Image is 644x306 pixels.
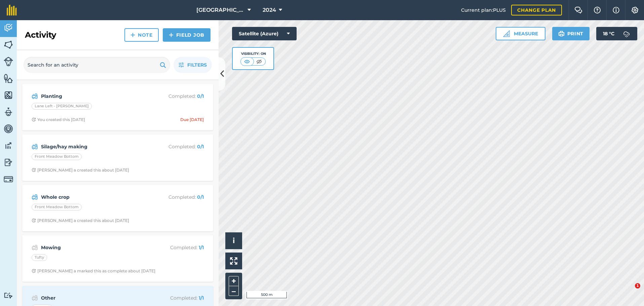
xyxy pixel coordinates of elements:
a: MowingCompleted: 1/1TuftyClock with arrow pointing clockwise[PERSON_NAME] a marked this as comple... [26,239,209,278]
span: Current plan : PLUS [461,6,506,14]
img: Clock with arrow pointing clockwise [32,168,36,172]
strong: 0 / 1 [197,144,204,150]
iframe: Intercom live chat [621,283,637,299]
img: svg+xml;base64,PD94bWwgdmVyc2lvbj0iMS4wIiBlbmNvZGluZz0idXRmLTgiPz4KPCEtLSBHZW5lcmF0b3I6IEFkb2JlIE... [4,141,13,151]
img: svg+xml;base64,PD94bWwgdmVyc2lvbj0iMS4wIiBlbmNvZGluZz0idXRmLTgiPz4KPCEtLSBHZW5lcmF0b3I6IEFkb2JlIE... [32,294,38,302]
button: Satellite (Azure) [232,27,297,40]
img: svg+xml;base64,PD94bWwgdmVyc2lvbj0iMS4wIiBlbmNvZGluZz0idXRmLTgiPz4KPCEtLSBHZW5lcmF0b3I6IEFkb2JlIE... [32,243,38,252]
button: 18 °C [596,27,637,40]
strong: Whole crop [41,193,148,201]
div: You created this [DATE] [32,117,85,122]
strong: 0 / 1 [197,93,204,99]
div: Due [DATE] [180,117,204,122]
img: svg+xml;base64,PD94bWwgdmVyc2lvbj0iMS4wIiBlbmNvZGluZz0idXRmLTgiPz4KPCEtLSBHZW5lcmF0b3I6IEFkb2JlIE... [4,57,13,66]
input: Search for an activity [24,57,170,73]
div: Front Meadow Bottom [32,204,82,211]
img: A question mark icon [593,7,601,13]
div: Lane Left - [PERSON_NAME] [32,103,92,110]
img: svg+xml;base64,PHN2ZyB4bWxucz0iaHR0cDovL3d3dy53My5vcmcvMjAwMC9zdmciIHdpZHRoPSIxNCIgaGVpZ2h0PSIyNC... [169,31,174,39]
img: svg+xml;base64,PHN2ZyB4bWxucz0iaHR0cDovL3d3dy53My5vcmcvMjAwMC9zdmciIHdpZHRoPSI1NiIgaGVpZ2h0PSI2MC... [4,40,13,50]
p: Completed : [150,92,204,100]
img: A cog icon [631,7,639,13]
img: Clock with arrow pointing clockwise [32,269,36,273]
button: Filters [174,57,212,73]
img: Four arrows, one pointing top left, one top right, one bottom right and the last bottom left [230,257,237,265]
img: svg+xml;base64,PHN2ZyB4bWxucz0iaHR0cDovL3d3dy53My5vcmcvMjAwMC9zdmciIHdpZHRoPSIxNyIgaGVpZ2h0PSIxNy... [613,6,619,14]
strong: Silage/hay making [41,143,148,150]
img: svg+xml;base64,PD94bWwgdmVyc2lvbj0iMS4wIiBlbmNvZGluZz0idXRmLTgiPz4KPCEtLSBHZW5lcmF0b3I6IEFkb2JlIE... [4,124,13,134]
img: svg+xml;base64,PD94bWwgdmVyc2lvbj0iMS4wIiBlbmNvZGluZz0idXRmLTgiPz4KPCEtLSBHZW5lcmF0b3I6IEFkb2JlIE... [4,107,13,117]
strong: 1 / 1 [199,244,204,251]
a: Note [124,28,159,42]
img: Clock with arrow pointing clockwise [32,117,36,122]
span: [GEOGRAPHIC_DATA] [196,6,245,14]
img: svg+xml;base64,PD94bWwgdmVyc2lvbj0iMS4wIiBlbmNvZGluZz0idXRmLTgiPz4KPCEtLSBHZW5lcmF0b3I6IEFkb2JlIE... [4,23,13,33]
img: svg+xml;base64,PD94bWwgdmVyc2lvbj0iMS4wIiBlbmNvZGluZz0idXRmLTgiPz4KPCEtLSBHZW5lcmF0b3I6IEFkb2JlIE... [32,193,38,201]
p: Completed : [150,193,204,201]
strong: Other [41,294,148,302]
img: svg+xml;base64,PHN2ZyB4bWxucz0iaHR0cDovL3d3dy53My5vcmcvMjAwMC9zdmciIHdpZHRoPSI1MCIgaGVpZ2h0PSI0MC... [243,58,251,65]
a: Whole cropCompleted: 0/1Front Meadow BottomClock with arrow pointing clockwise[PERSON_NAME] a cre... [26,189,209,227]
button: i [225,232,242,249]
img: svg+xml;base64,PD94bWwgdmVyc2lvbj0iMS4wIiBlbmNvZGluZz0idXRmLTgiPz4KPCEtLSBHZW5lcmF0b3I6IEFkb2JlIE... [620,27,633,40]
div: [PERSON_NAME] a created this about [DATE] [32,167,129,173]
img: svg+xml;base64,PD94bWwgdmVyc2lvbj0iMS4wIiBlbmNvZGluZz0idXRmLTgiPz4KPCEtLSBHZW5lcmF0b3I6IEFkb2JlIE... [4,157,13,167]
button: Measure [496,27,545,40]
img: svg+xml;base64,PHN2ZyB4bWxucz0iaHR0cDovL3d3dy53My5vcmcvMjAwMC9zdmciIHdpZHRoPSIxNCIgaGVpZ2h0PSIyNC... [130,31,135,39]
span: 2024 [263,6,276,14]
img: svg+xml;base64,PD94bWwgdmVyc2lvbj0iMS4wIiBlbmNvZGluZz0idXRmLTgiPz4KPCEtLSBHZW5lcmF0b3I6IEFkb2JlIE... [32,92,38,100]
strong: 0 / 1 [197,194,204,200]
img: svg+xml;base64,PD94bWwgdmVyc2lvbj0iMS4wIiBlbmNvZGluZz0idXRmLTgiPz4KPCEtLSBHZW5lcmF0b3I6IEFkb2JlIE... [4,292,13,299]
img: svg+xml;base64,PHN2ZyB4bWxucz0iaHR0cDovL3d3dy53My5vcmcvMjAwMC9zdmciIHdpZHRoPSI1MCIgaGVpZ2h0PSI0MC... [255,58,263,65]
a: Change plan [511,5,562,15]
div: Tufty [32,254,47,261]
a: Field Job [163,28,211,42]
a: PlantingCompleted: 0/1Lane Left - [PERSON_NAME]Clock with arrow pointing clockwiseYou created thi... [26,88,209,126]
img: svg+xml;base64,PHN2ZyB4bWxucz0iaHR0cDovL3d3dy53My5vcmcvMjAwMC9zdmciIHdpZHRoPSI1NiIgaGVpZ2h0PSI2MC... [4,73,13,83]
strong: 1 / 1 [199,295,204,301]
img: svg+xml;base64,PD94bWwgdmVyc2lvbj0iMS4wIiBlbmNvZGluZz0idXRmLTgiPz4KPCEtLSBHZW5lcmF0b3I6IEFkb2JlIE... [4,175,13,184]
img: Two speech bubbles overlapping with the left bubble in the forefront [574,7,582,13]
a: Silage/hay makingCompleted: 0/1Front Meadow BottomClock with arrow pointing clockwise[PERSON_NAME... [26,139,209,177]
p: Completed : [150,244,204,251]
span: i [233,236,235,245]
strong: Planting [41,92,148,100]
img: Clock with arrow pointing clockwise [32,218,36,223]
button: + [229,276,239,286]
span: Filters [187,61,207,69]
h2: Activity [25,30,56,40]
img: svg+xml;base64,PHN2ZyB4bWxucz0iaHR0cDovL3d3dy53My5vcmcvMjAwMC9zdmciIHdpZHRoPSIxOSIgaGVpZ2h0PSIyNC... [160,61,166,69]
img: svg+xml;base64,PHN2ZyB4bWxucz0iaHR0cDovL3d3dy53My5vcmcvMjAwMC9zdmciIHdpZHRoPSIxOSIgaGVpZ2h0PSIyNC... [558,30,565,38]
strong: Mowing [41,244,148,251]
div: [PERSON_NAME] a created this about [DATE] [32,218,129,223]
span: 1 [635,283,640,289]
div: Front Meadow Bottom [32,153,82,160]
img: fieldmargin Logo [7,5,17,15]
div: Visibility: On [240,51,266,56]
span: 18 ° C [603,27,614,40]
img: svg+xml;base64,PHN2ZyB4bWxucz0iaHR0cDovL3d3dy53My5vcmcvMjAwMC9zdmciIHdpZHRoPSI1NiIgaGVpZ2h0PSI2MC... [4,90,13,100]
button: Print [552,27,590,40]
img: svg+xml;base64,PD94bWwgdmVyc2lvbj0iMS4wIiBlbmNvZGluZz0idXRmLTgiPz4KPCEtLSBHZW5lcmF0b3I6IEFkb2JlIE... [32,143,38,151]
p: Completed : [150,294,204,302]
img: Ruler icon [503,30,510,37]
div: [PERSON_NAME] a marked this as complete about [DATE] [32,268,155,274]
button: – [229,286,239,296]
p: Completed : [150,143,204,150]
